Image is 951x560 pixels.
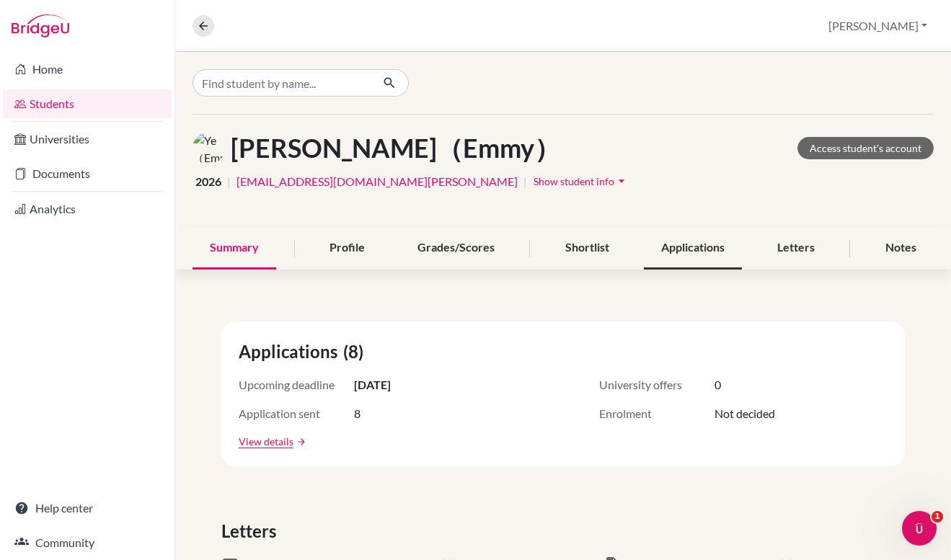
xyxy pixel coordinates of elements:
[715,405,775,422] span: Not decided
[715,376,721,394] span: 0
[3,494,172,523] a: Help center
[293,437,306,447] a: arrow_forward
[231,133,560,164] h1: [PERSON_NAME]（Emmy）
[193,132,225,164] img: Ye（Emmy） Yu's avatar
[12,14,69,37] img: Bridge-U
[3,125,172,154] a: Universities
[599,376,715,394] span: University offers
[599,405,715,422] span: Enrolment
[3,528,172,557] a: Community
[797,137,934,159] a: Access student's account
[236,173,518,190] a: [EMAIL_ADDRESS][DOMAIN_NAME][PERSON_NAME]
[902,511,937,546] iframe: Intercom live chat
[3,55,172,84] a: Home
[239,376,354,394] span: Upcoming deadline
[3,89,172,118] a: Students
[400,227,512,270] div: Grades/Scores
[239,339,343,365] span: Applications
[227,173,231,190] span: |
[822,12,934,40] button: [PERSON_NAME]
[354,376,391,394] span: [DATE]
[760,227,832,270] div: Letters
[239,405,354,422] span: Application sent
[644,227,742,270] div: Applications
[534,175,614,187] span: Show student info
[312,227,382,270] div: Profile
[614,174,629,188] i: arrow_drop_down
[343,339,369,365] span: (8)
[195,173,221,190] span: 2026
[239,434,293,449] a: View details
[548,227,627,270] div: Shortlist
[932,511,943,523] span: 1
[193,227,276,270] div: Summary
[193,69,371,97] input: Find student by name...
[3,159,172,188] a: Documents
[868,227,934,270] div: Notes
[533,170,629,192] button: Show student infoarrow_drop_down
[354,405,361,422] span: 8
[523,173,527,190] span: |
[3,195,172,223] a: Analytics
[221,518,282,544] span: Letters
